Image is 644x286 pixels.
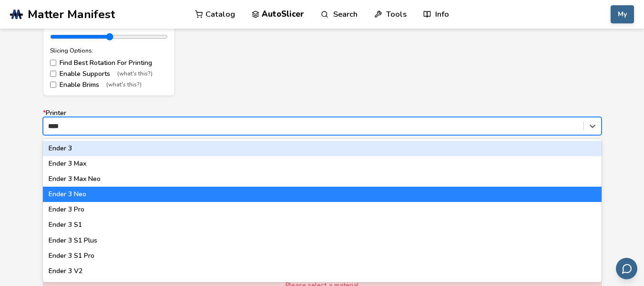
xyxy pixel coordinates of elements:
div: Scale Model: 100 % [50,23,168,31]
label: Enable Brims [50,81,168,89]
label: Enable Supports [50,70,168,78]
label: Printer [43,109,602,135]
div: Slicing Options: [50,47,168,54]
button: My [611,5,634,23]
div: Ender 3 S1 Pro [43,248,602,264]
span: Matter Manifest [28,8,115,21]
input: Find Best Rotation For Printing [50,60,56,66]
label: Find Best Rotation For Printing [50,59,168,67]
div: Ender 3 S1 Plus [43,233,602,248]
input: Enable Supports(what's this?) [50,71,56,77]
div: Ender 3 S1 [43,217,602,233]
span: (what's this?) [106,82,142,88]
div: Ender 3 Max Neo [43,171,602,187]
div: Ender 3 Pro [43,202,602,217]
div: Ender 3 [43,141,602,156]
button: Send feedback via email [616,258,637,279]
input: *PrinterEnder 3Ender 3 MaxEnder 3 Max NeoEnder 3 NeoEnder 3 ProEnder 3 S1Ender 3 S1 PlusEnder 3 S... [48,122,61,130]
div: Ender 3 Neo [43,187,602,202]
span: (what's this?) [117,71,153,77]
div: Ender 3 Max [43,156,602,171]
input: Enable Brims(what's this?) [50,82,56,88]
div: Ender 3 V2 [43,264,602,279]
